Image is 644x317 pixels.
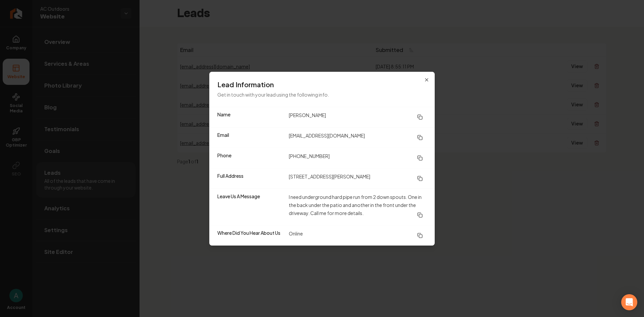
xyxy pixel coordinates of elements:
[217,152,283,164] dt: Phone
[289,131,427,144] dd: [EMAIL_ADDRESS][DOMAIN_NAME]
[217,111,283,123] dt: Name
[289,152,427,164] dd: [PHONE_NUMBER]
[289,193,427,221] dd: I need underground hard pipe run from 2 down spouts. One in the back under the patio and another ...
[289,229,427,242] dd: Online
[289,172,427,184] dd: [STREET_ADDRESS][PERSON_NAME]
[217,80,427,89] h3: Lead Information
[217,229,283,242] dt: Where Did You Hear About Us
[289,111,427,123] dd: [PERSON_NAME]
[217,91,427,99] p: Get in touch with your lead using the following info.
[217,131,283,144] dt: Email
[217,193,283,221] dt: Leave Us A Message
[217,172,283,184] dt: Full Address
